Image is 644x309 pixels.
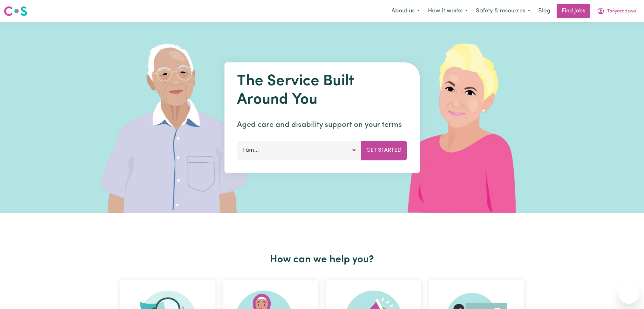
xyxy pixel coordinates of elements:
[619,284,639,304] iframe: Button to launch messaging window
[424,4,472,18] button: How it works
[593,4,640,18] button: My Account
[116,254,528,266] h2: How can we help you?
[237,119,407,131] p: Aged care and disability support on your terms
[237,141,361,160] button: I am...
[557,4,590,18] a: Find jobs
[237,72,407,109] h1: The Service Built Around You
[4,4,27,18] a: Careseekers logo
[361,141,407,160] button: Get Started
[387,4,424,18] button: About us
[534,4,554,18] a: Blog
[472,4,534,18] button: Safety & resources
[4,5,27,17] img: Careseekers logo
[607,8,636,15] span: Tanyaradzwa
